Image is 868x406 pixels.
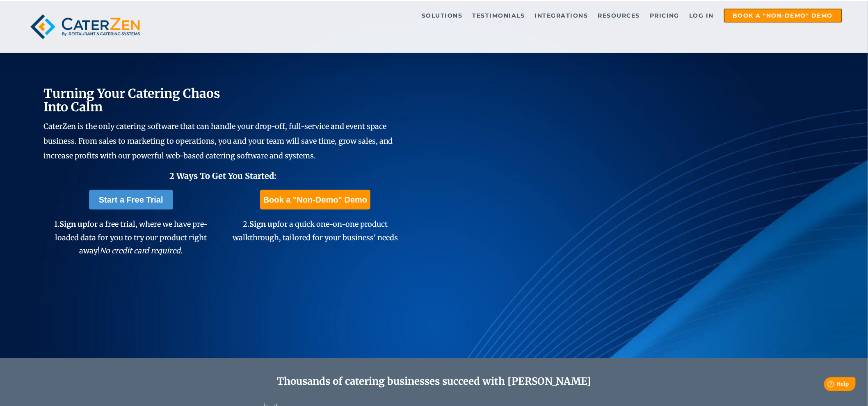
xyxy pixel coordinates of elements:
a: Book a "Non-Demo" Demo [724,9,842,23]
a: Solutions [418,9,467,22]
img: caterzen [26,9,144,45]
a: Log in [685,9,718,22]
iframe: Help widget launcher [795,374,859,397]
span: 1. for a free trial, where we have pre-loaded data for you to try our product right away! [54,219,208,255]
a: Book a "Non-Demo" Demo [260,190,370,210]
a: Start a Free Trial [89,190,173,210]
a: Testimonials [468,9,529,22]
a: Integrations [531,9,592,22]
span: Sign up [249,219,277,229]
span: Turning Your Catering Chaos Into Calm [43,86,220,115]
h2: Thousands of catering businesses succeed with [PERSON_NAME] [87,376,781,388]
a: Resources [594,9,644,22]
span: CaterZen is the only catering software that can handle your drop-off, full-service and event spac... [43,122,393,160]
div: Navigation Menu [165,9,842,23]
a: Pricing [646,9,684,22]
em: No credit card required. [100,246,183,255]
span: Sign up [59,219,87,229]
span: 2. for a quick one-on-one product walkthrough, tailored for your business' needs [233,219,398,242]
span: 2 Ways To Get You Started: [169,171,276,181]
